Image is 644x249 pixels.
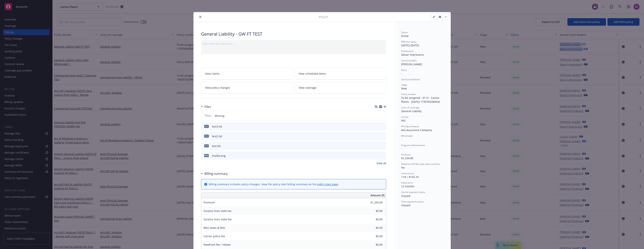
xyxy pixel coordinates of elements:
[360,217,385,222] input: 0.00
[319,15,328,19] span: Policy
[205,86,230,90] span: View policy changes
[201,104,211,109] div: Files
[401,96,440,103] span: To be assigned - 6113 - Cactus Plants - [DATE] 1730783289426
[401,40,443,47] div: [DATE] - [DATE]
[204,154,209,157] span: png
[401,175,419,179] span: 11% / $135.74
[212,134,222,138] div: test2.txt
[401,87,407,90] span: New
[401,109,443,113] div: General Liability
[204,114,212,117] span: Policy
[204,144,209,147] span: txt
[401,72,402,75] span: -
[401,144,425,147] span: Program administrator
[401,203,410,207] span: Unpaid
[212,154,226,158] div: mullet.png
[215,114,224,118] span: Missing
[203,209,231,213] span: Surplus lines state tax
[203,201,215,204] span: Premium
[212,124,222,128] div: test3.txt
[204,171,228,176] h3: Billing summary
[317,182,338,186] a: policy start page
[201,171,228,176] div: Billing summary
[401,134,413,137] span: Wholesaler
[401,128,432,132] span: AIG Assurance Company
[201,82,293,94] a: View policy changes
[401,31,408,34] span: Status
[203,234,225,238] span: Carrier policy fee
[204,104,211,109] h3: Files
[360,242,385,247] input: 0.00
[375,154,378,158] button: download file
[381,134,385,138] button: preview file
[401,153,411,156] span: Premium
[198,15,203,19] button: close
[375,134,378,138] button: download file
[295,82,386,94] a: View coverage
[401,62,422,66] span: [PERSON_NAME]
[401,138,402,141] span: -
[295,68,386,79] a: View scheduled items
[401,40,417,43] span: Effective dates
[201,31,386,37] div: General Liability - GW FT TEST
[204,125,209,128] span: txt
[381,124,385,128] button: preview file
[401,83,407,86] span: Stage
[204,135,209,137] span: txt
[299,86,316,90] span: View coverage
[401,162,440,166] span: Newfront will file state taxes and fees
[201,68,293,79] a: View claims
[203,243,231,246] span: Newfront fee / rebate
[401,147,402,151] span: -
[401,190,425,194] span: Carrier payment status
[401,184,414,188] span: 12 months
[370,193,385,197] span: Amount ($)
[360,200,385,205] input: 0.00
[401,172,414,175] span: Commission
[401,166,405,169] span: No
[401,181,413,184] span: Policy term
[203,226,225,229] span: Misc taxes & fees
[401,200,424,203] span: Client payment status
[205,72,220,76] span: View claims
[212,144,221,148] div: test.txt
[360,208,385,214] input: 0.00
[381,144,385,148] button: preview file
[401,53,424,56] span: Devari Impresario
[375,144,378,148] button: download file
[401,93,416,96] span: Policy number
[401,125,419,128] span: Writing company
[381,154,385,158] button: preview file
[401,78,420,81] span: Service lead team
[360,225,385,231] input: 0.00
[401,59,417,62] span: Service lead(s)
[401,34,409,38] span: Active
[401,156,413,160] span: $1,234.00
[203,42,385,46] div: Add internal notes here...
[401,106,420,109] span: Lines of coverage
[401,119,405,122] span: AIG
[299,72,326,76] span: View scheduled items
[203,217,232,221] span: Surplus lines state fee
[401,194,410,198] span: Unpaid
[209,182,339,186] div: Billing summary includes policy changes. View the policy start billing summary on the .
[375,124,378,128] button: download file
[401,49,413,53] span: Producer(s)
[376,161,386,165] a: View all
[401,115,409,118] span: Carrier
[401,68,407,72] span: AC(s)
[360,233,385,239] input: 0.00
